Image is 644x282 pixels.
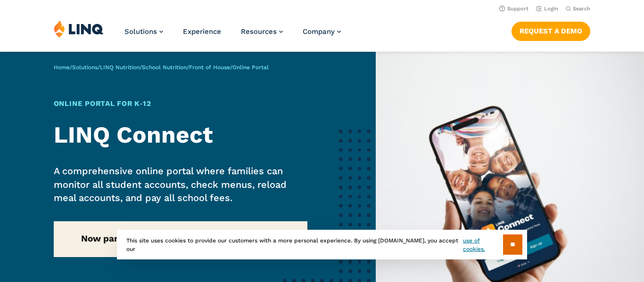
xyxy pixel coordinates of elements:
[463,236,503,253] a: use of cookies.
[183,27,221,36] a: Experience
[573,6,590,12] span: Search
[124,27,157,36] span: Solutions
[124,20,341,51] nav: Primary Navigation
[303,27,335,36] span: Company
[72,64,98,71] a: Solutions
[81,233,280,244] strong: Now part of our new
[512,22,590,40] a: Request a Demo
[303,27,341,36] a: Company
[536,6,558,12] a: Login
[54,64,70,71] a: Home
[124,27,163,36] a: Solutions
[54,164,307,205] p: A comprehensive online portal where families can monitor all student accounts, check menus, reloa...
[512,20,590,40] nav: Button Navigation
[100,64,140,71] a: LINQ Nutrition
[142,64,187,71] a: School Nutrition
[54,20,104,38] img: LINQ | K‑12 Software
[189,64,230,71] a: Front of House
[566,5,590,12] button: Open Search Bar
[241,27,277,36] span: Resources
[232,64,269,71] span: Online Portal
[117,230,527,259] div: This site uses cookies to provide our customers with a more personal experience. By using [DOMAIN...
[499,6,528,12] a: Support
[54,98,307,109] h1: Online Portal for K‑12
[54,64,269,71] span: / / / / /
[54,121,213,148] strong: LINQ Connect
[241,27,283,36] a: Resources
